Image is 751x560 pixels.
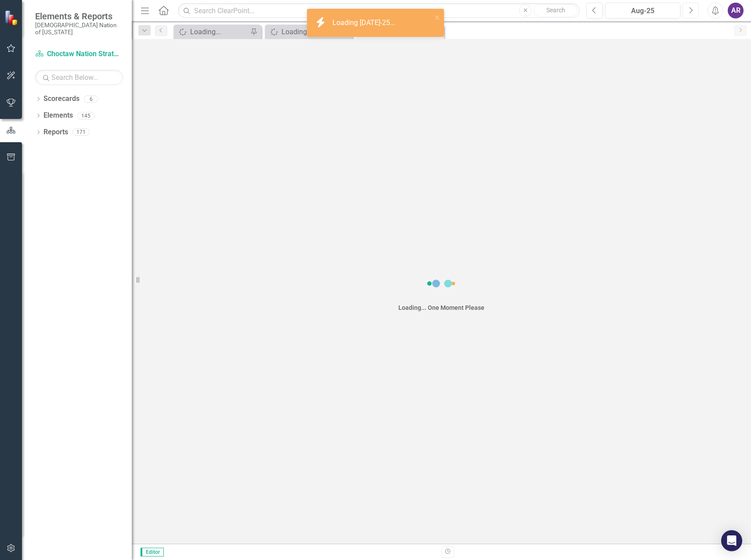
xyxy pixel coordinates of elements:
[43,111,73,121] a: Elements
[77,112,94,119] div: 145
[35,11,123,22] span: Elements & Reports
[728,3,744,18] button: AR
[35,70,123,85] input: Search Below...
[332,18,397,28] div: Loading [DATE]-25...
[721,530,742,551] div: Open Intercom Messenger
[176,26,248,37] a: Loading...
[608,6,677,16] div: Aug-25
[434,12,440,22] button: close
[35,49,123,59] a: Choctaw Nation Strategic Plan
[72,129,90,136] div: 171
[84,95,98,103] div: 6
[43,127,68,137] a: Reports
[141,548,164,556] span: Editor
[43,94,79,104] a: Scorecards
[267,26,339,37] a: Loading...
[534,4,578,17] button: Search
[35,22,123,36] small: [DEMOGRAPHIC_DATA] Nation of [US_STATE]
[398,303,484,312] div: Loading... One Moment Please
[190,26,248,37] div: Loading...
[282,26,339,37] div: Loading...
[546,7,565,14] span: Search
[605,3,680,18] button: Aug-25
[178,3,580,18] input: Search ClearPoint...
[4,10,20,25] img: ClearPoint Strategy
